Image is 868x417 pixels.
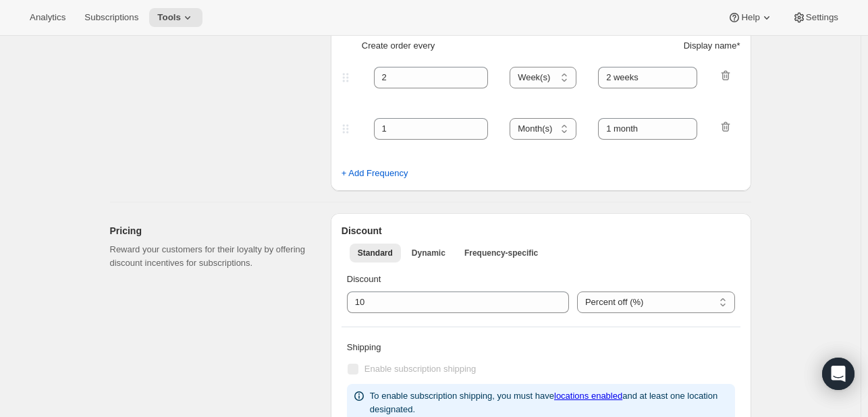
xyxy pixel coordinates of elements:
button: + Add Frequency [333,163,416,184]
div: Open Intercom Messenger [822,358,855,390]
p: To enable subscription shipping, you must have and at least one location designated. [370,389,730,416]
span: Tools [157,12,181,23]
input: 1 month [598,67,697,88]
span: + Add Frequency [342,167,408,180]
a: locations enabled [554,391,622,401]
span: Create order every [362,39,435,53]
span: Help [741,12,759,23]
p: Reward your customers for their loyalty by offering discount incentives for subscriptions. [110,243,309,270]
span: Dynamic [412,248,445,258]
p: Discount [347,273,735,286]
button: Help [720,8,781,27]
input: 10 [347,291,549,313]
h2: Pricing [110,224,309,238]
span: Analytics [30,12,65,23]
span: Frequency-specific [464,248,538,258]
span: Enable subscription shipping [364,364,477,374]
button: Settings [784,8,846,27]
span: Settings [806,12,838,23]
p: Shipping [347,341,735,354]
button: Tools [149,8,202,27]
button: Subscriptions [76,8,146,27]
span: Subscriptions [84,12,138,23]
button: Analytics [22,8,74,27]
span: Standard [358,248,393,258]
span: Display name * [684,39,740,53]
input: 1 month [598,118,697,140]
h2: Discount [342,224,740,238]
